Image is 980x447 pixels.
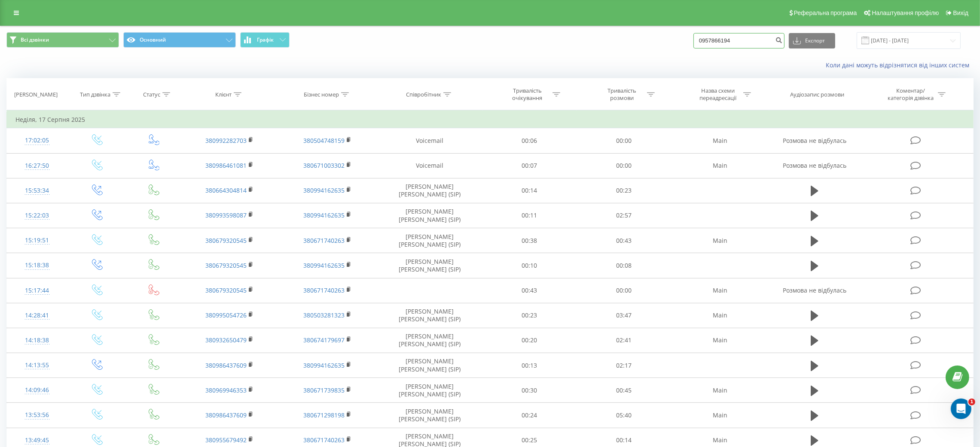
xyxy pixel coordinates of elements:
[303,236,345,245] a: 380671740263
[303,136,345,145] a: 380504748159
[304,91,339,98] div: Бізнес номер
[257,37,274,43] span: Графік
[15,207,58,224] div: 15:22:03
[693,33,785,48] input: Пошук за номером
[21,36,49,43] span: Всі дзвінки
[15,182,58,199] div: 15:53:34
[577,328,671,353] td: 02:41
[577,253,671,278] td: 00:08
[377,178,482,203] td: [PERSON_NAME] [PERSON_NAME] (SIP)
[123,32,236,48] button: Основний
[205,286,247,294] a: 380679320545
[240,32,290,48] button: Графік
[15,257,58,274] div: 15:18:38
[504,87,550,102] div: Тривалість очікування
[482,378,577,403] td: 00:30
[377,228,482,253] td: [PERSON_NAME] [PERSON_NAME] (SIP)
[482,328,577,353] td: 00:20
[671,278,769,303] td: Main
[791,91,845,98] div: Аудіозапис розмови
[482,278,577,303] td: 00:43
[482,153,577,178] td: 00:07
[303,186,345,194] a: 380994162635
[577,128,671,153] td: 00:00
[7,111,974,128] td: Неділя, 17 Серпня 2025
[15,357,58,374] div: 14:13:55
[577,353,671,378] td: 02:17
[377,353,482,378] td: [PERSON_NAME] [PERSON_NAME] (SIP)
[205,436,247,444] a: 380955679492
[482,353,577,378] td: 00:13
[377,253,482,278] td: [PERSON_NAME] [PERSON_NAME] (SIP)
[599,87,645,102] div: Тривалість розмови
[303,411,345,419] a: 380671298198
[406,91,441,98] div: Співробітник
[482,178,577,203] td: 00:14
[15,307,58,324] div: 14:28:41
[205,211,247,219] a: 380993598087
[968,399,975,405] span: 1
[15,157,58,174] div: 16:27:50
[482,128,577,153] td: 00:06
[826,61,974,69] a: Коли дані можуть відрізнятися вiд інших систем
[303,436,345,444] a: 380671740263
[6,32,119,48] button: Всі дзвінки
[303,161,345,169] a: 380671003302
[577,153,671,178] td: 00:00
[953,9,968,16] span: Вихід
[377,153,482,178] td: Voicemail
[205,386,247,394] a: 380969946353
[15,332,58,349] div: 14:18:38
[205,411,247,419] a: 380986437609
[377,203,482,228] td: [PERSON_NAME] [PERSON_NAME] (SIP)
[671,128,769,153] td: Main
[671,228,769,253] td: Main
[789,33,835,48] button: Експорт
[303,311,345,319] a: 380503281323
[695,87,741,102] div: Назва схеми переадресації
[577,303,671,328] td: 03:47
[482,403,577,428] td: 00:24
[205,361,247,369] a: 380986437609
[577,378,671,403] td: 00:45
[577,178,671,203] td: 00:23
[205,336,247,344] a: 380932650479
[215,91,232,98] div: Клієнт
[15,407,58,423] div: 13:53:56
[671,403,769,428] td: Main
[303,386,345,394] a: 380671739835
[577,278,671,303] td: 00:00
[671,303,769,328] td: Main
[205,161,247,169] a: 380986461081
[577,228,671,253] td: 00:43
[951,399,971,419] iframe: Intercom live chat
[303,211,345,219] a: 380994162635
[671,378,769,403] td: Main
[482,253,577,278] td: 00:10
[377,128,482,153] td: Voicemail
[671,153,769,178] td: Main
[15,282,58,299] div: 15:17:44
[377,378,482,403] td: [PERSON_NAME] [PERSON_NAME] (SIP)
[783,136,846,145] span: Розмова не відбулась
[794,9,857,16] span: Реферальна програма
[14,91,58,98] div: [PERSON_NAME]
[671,328,769,353] td: Main
[303,361,345,369] a: 380994162635
[205,261,247,269] a: 380679320545
[15,382,58,399] div: 14:09:46
[872,9,939,16] span: Налаштування профілю
[577,203,671,228] td: 02:57
[482,228,577,253] td: 00:38
[143,91,160,98] div: Статус
[482,303,577,328] td: 00:23
[885,87,936,102] div: Коментар/категорія дзвінка
[205,311,247,319] a: 380995054726
[303,261,345,269] a: 380994162635
[205,136,247,145] a: 380992282703
[577,403,671,428] td: 05:40
[80,91,110,98] div: Тип дзвінка
[303,286,345,294] a: 380671740263
[482,203,577,228] td: 00:11
[377,303,482,328] td: [PERSON_NAME] [PERSON_NAME] (SIP)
